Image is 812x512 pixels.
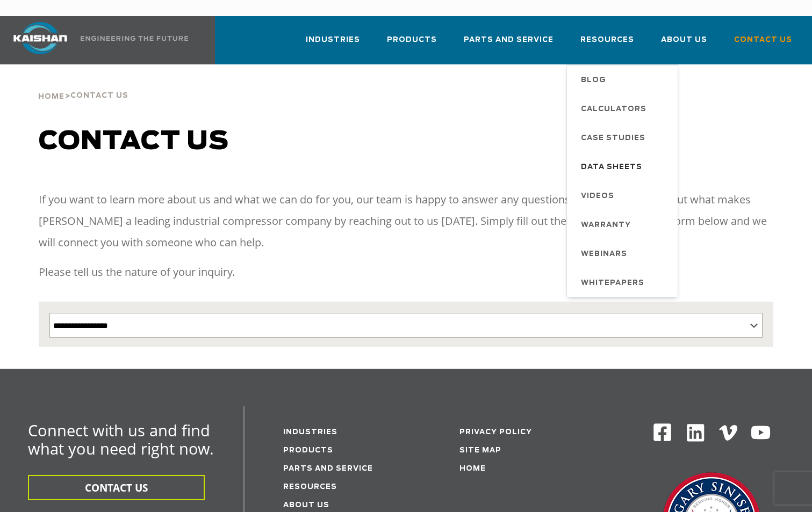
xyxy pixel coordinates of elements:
[283,484,337,491] a: Resources
[28,475,205,500] button: CONTACT US
[581,187,614,206] span: Videos
[581,274,644,292] span: Whitepapers
[750,422,771,443] img: Youtube
[581,216,631,235] span: Warranty
[580,34,634,46] span: Resources
[580,26,634,62] a: Resources
[464,34,554,46] span: Parts and Service
[570,65,678,94] a: Blog
[661,34,707,46] span: About Us
[387,26,437,62] a: Products
[283,502,329,509] a: About Us
[306,34,360,46] span: Industries
[39,129,229,155] span: Contact us
[719,425,737,441] img: Vimeo
[459,429,532,436] a: Privacy Policy
[459,447,501,454] a: Site Map
[464,26,554,62] a: Parts and Service
[387,34,437,46] span: Products
[38,64,128,105] div: >
[306,26,360,62] a: Industries
[283,429,337,436] a: Industries
[39,189,773,253] p: If you want to learn more about us and what we can do for you, our team is happy to answer any qu...
[570,268,678,297] a: Whitepapers
[38,93,64,100] span: Home
[734,34,792,46] span: Contact Us
[581,100,646,119] span: Calculators
[70,92,128,99] span: Contact Us
[38,91,64,101] a: Home
[661,26,707,62] a: About Us
[734,26,792,62] a: Contact Us
[570,94,678,123] a: Calculators
[39,261,773,283] p: Please tell us the nature of your inquiry.
[685,422,706,443] img: Linkedin
[459,465,486,472] a: Home
[283,447,333,454] a: Products
[570,210,678,239] a: Warranty
[570,152,678,181] a: Data Sheets
[283,465,373,472] a: Parts and service
[570,123,678,152] a: Case Studies
[81,36,188,41] img: Engineering the future
[581,129,645,148] span: Case Studies
[570,181,678,210] a: Videos
[581,71,606,90] span: Blog
[570,239,678,268] a: Webinars
[28,420,214,459] span: Connect with us and find what you need right now.
[652,422,672,442] img: Facebook
[581,245,627,264] span: Webinars
[581,158,642,177] span: Data Sheets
